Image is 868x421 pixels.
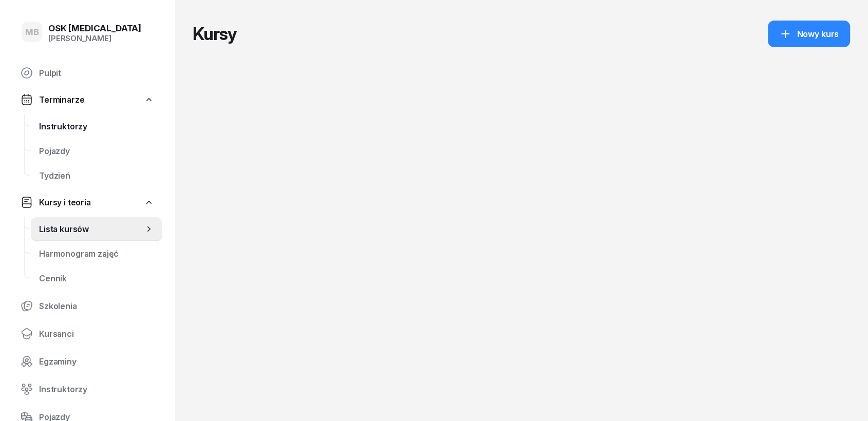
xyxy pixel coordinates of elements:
[48,34,141,43] div: [PERSON_NAME]
[39,357,154,367] span: Egzaminy
[39,171,154,181] span: Tydzień
[12,191,162,214] a: Kursy i teoria
[25,28,39,36] span: MB
[31,266,162,291] a: Cennik
[768,21,850,47] a: Nowy kurs
[39,68,154,78] span: Pulpit
[12,294,162,318] a: Szkolenia
[31,139,162,163] a: Pojazdy
[12,349,162,374] a: Egzaminy
[12,321,162,346] a: Kursanci
[39,146,154,156] span: Pojazdy
[39,385,154,394] span: Instruktorzy
[12,61,162,85] a: Pulpit
[31,241,162,266] a: Harmonogram zajęć
[48,24,141,33] div: OSK [MEDICAL_DATA]
[39,224,144,234] span: Lista kursów
[39,274,154,283] span: Cennik
[39,95,84,105] span: Terminarze
[39,249,154,259] span: Harmonogram zajęć
[779,28,839,40] div: Nowy kurs
[39,329,154,339] span: Kursanci
[39,122,154,131] span: Instruktorzy
[39,301,154,311] span: Szkolenia
[12,88,162,111] a: Terminarze
[193,25,281,43] h1: Kursy
[31,217,162,241] a: Lista kursów
[31,114,162,139] a: Instruktorzy
[39,198,91,207] span: Kursy i teoria
[12,377,162,401] a: Instruktorzy
[31,163,162,188] a: Tydzień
